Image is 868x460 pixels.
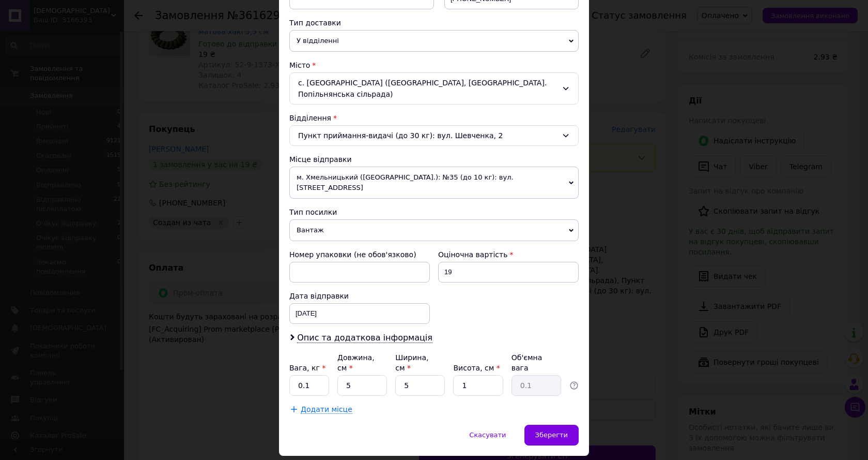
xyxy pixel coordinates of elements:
label: Довжина, см [337,353,375,372]
label: Висота, см [453,364,500,372]
div: Місто [289,60,579,70]
span: Скасувати [469,431,506,439]
div: Оціночна вартість [438,249,579,260]
span: Місце відправки [289,155,352,164]
span: Зберегти [535,431,568,439]
span: Вантаж [289,219,579,241]
label: Вага, кг [289,364,326,372]
span: Тип посилки [289,208,337,216]
div: Дата відправки [289,291,430,301]
div: Пункт приймання-видачі (до 30 кг): вул. Шевченка, 2 [289,125,579,146]
span: Тип доставки [289,19,341,27]
span: м. Хмельницький ([GEOGRAPHIC_DATA].): №35 (до 10 кг): вул. [STREET_ADDRESS] [289,167,579,199]
span: Додати місце [301,405,352,414]
div: Відділення [289,113,579,123]
label: Ширина, см [395,353,428,372]
span: Опис та додаткова інформація [297,333,432,343]
div: с. [GEOGRAPHIC_DATA] ([GEOGRAPHIC_DATA], [GEOGRAPHIC_DATA]. Попільнянська сільрада) [289,72,579,105]
span: У відділенні [289,30,579,52]
div: Об'ємна вага [512,352,561,373]
div: Номер упаковки (не обов'язково) [289,249,430,260]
